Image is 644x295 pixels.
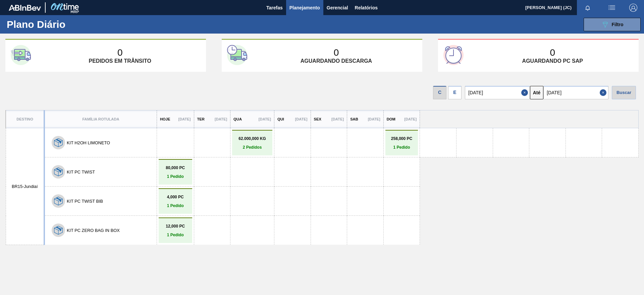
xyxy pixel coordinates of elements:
img: TNhmsLtSVTkK8tSr43FrP2fwEKptu5GPRR3wAAAABJRU5ErkJggg== [9,5,41,11]
p: Qua [233,117,242,121]
p: [DATE] [404,117,417,121]
button: Filtro [584,18,641,31]
p: Sab [350,117,358,121]
a: 4,000 PC1 Pedido [160,195,191,208]
button: Close [600,86,608,99]
button: KIT PC ZERO BAG IN BOX [67,228,120,233]
h1: Plano Diário [7,20,124,28]
p: Hoje [160,117,170,121]
p: 0 [550,47,555,58]
input: dd/mm/yyyy [465,86,530,99]
p: [DATE] [295,117,307,121]
th: Destino [6,110,44,128]
p: 1 Pedido [160,174,191,179]
p: Sex [314,117,321,121]
p: Ter [197,117,205,121]
button: KIT PC TWIST [67,169,95,175]
img: second-card-icon [227,45,247,65]
p: 1 Pedido [160,203,191,208]
span: Tarefas [266,4,283,12]
p: 258,000 PC [387,136,417,141]
td: BR15 - Jundiaí [6,128,44,245]
p: 0 [117,47,123,58]
p: 4,000 PC [160,195,191,199]
p: 62.000,000 KG [234,136,271,141]
img: 7hKVVNeldsGH5KwE07rPnOGsQy+SHCf9ftlnweef0E1el2YcIeEt5yaNqj+jPq4oMsVpG1vCxiwYEd4SvddTlxqBvEWZPhf52... [54,167,63,176]
p: [DATE] [331,117,344,121]
img: 7hKVVNeldsGH5KwE07rPnOGsQy+SHCf9ftlnweef0E1el2YcIeEt5yaNqj+jPq4oMsVpG1vCxiwYEd4SvddTlxqBvEWZPhf52... [54,226,63,235]
button: Notificações [577,3,598,12]
p: 1 Pedido [160,233,191,237]
span: Filtro [612,22,624,27]
span: Relatórios [355,4,378,12]
div: E [448,86,462,99]
p: 0 [334,47,339,58]
div: C [433,86,446,99]
p: 12,000 PC [160,224,191,229]
p: Pedidos em trânsito [89,58,151,64]
p: 1 Pedido [387,145,417,150]
img: userActions [608,4,616,12]
img: 7hKVVNeldsGH5KwE07rPnOGsQy+SHCf9ftlnweef0E1el2YcIeEt5yaNqj+jPq4oMsVpG1vCxiwYEd4SvddTlxqBvEWZPhf52... [54,138,63,147]
input: dd/mm/yyyy [543,86,608,99]
img: third-card-icon [443,45,464,65]
button: Até [530,86,543,99]
p: 2 Pedidos [234,145,271,150]
button: Close [521,86,530,99]
span: Planejamento [289,4,320,12]
p: Aguardando PC SAP [522,58,583,64]
a: 80,000 PC1 Pedido [160,165,191,179]
div: Buscar [612,86,636,99]
p: [DATE] [259,117,271,121]
th: Família Rotulada [44,110,157,128]
p: Aguardando descarga [301,58,372,64]
a: 12,000 PC1 Pedido [160,224,191,237]
img: 7hKVVNeldsGH5KwE07rPnOGsQy+SHCf9ftlnweef0E1el2YcIeEt5yaNqj+jPq4oMsVpG1vCxiwYEd4SvddTlxqBvEWZPhf52... [54,197,63,205]
p: [DATE] [215,117,227,121]
button: KIT H2OH LIMONETO [67,140,110,145]
span: Gerencial [327,4,348,12]
p: [DATE] [178,117,191,121]
a: 62.000,000 KG2 Pedidos [234,136,271,150]
p: Qui [277,117,284,121]
a: 258,000 PC1 Pedido [387,136,417,150]
div: Visão Data de Entrega [448,84,462,99]
div: Visão data de Coleta [433,84,446,99]
button: KIT PC TWIST BIB [67,199,103,204]
img: first-card-icon [11,45,31,65]
p: 80,000 PC [160,165,191,170]
img: Logout [629,4,637,12]
p: [DATE] [368,117,380,121]
p: Dom [387,117,395,121]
